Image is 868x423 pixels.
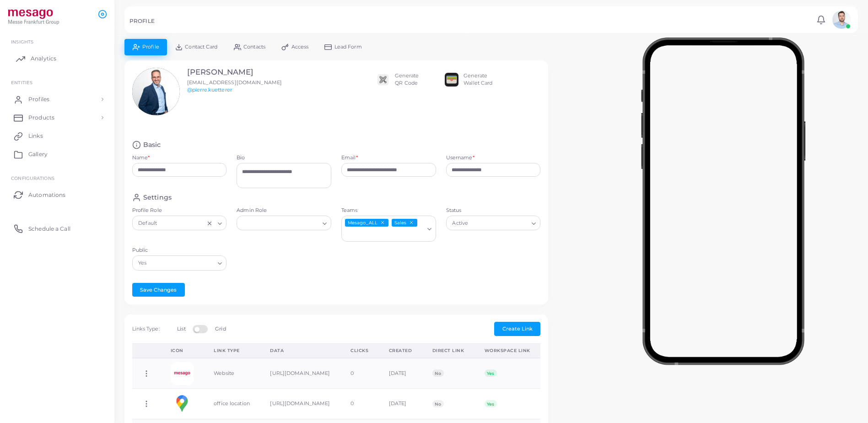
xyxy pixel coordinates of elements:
[28,225,70,233] span: Schedule a Call
[7,127,108,145] a: Links
[204,358,260,389] td: Website
[432,369,444,377] span: No
[7,185,108,204] a: Automations
[341,154,358,162] label: Email
[446,216,541,230] div: Search for option
[270,347,330,354] div: Data
[379,389,422,419] td: [DATE]
[340,358,378,389] td: 0
[464,72,492,87] div: Generate Wallet Card
[8,9,59,26] img: logo
[470,218,528,228] input: Search for option
[215,325,226,333] label: Grid
[340,389,378,419] td: 0
[291,44,309,49] span: Access
[334,44,362,49] span: Lead Form
[432,400,444,407] span: No
[350,347,368,354] div: Clicks
[260,358,340,389] td: [URL][DOMAIN_NAME]
[241,218,319,228] input: Search for option
[31,54,56,63] span: Analytics
[7,90,108,108] a: Profiles
[129,18,155,24] h5: PROFILE
[204,389,260,419] td: office location
[28,150,48,158] span: Gallery
[376,73,390,87] img: qr2.png
[137,259,148,268] span: Yes
[132,247,227,254] label: Public
[641,38,805,365] img: phone-mock.b55596b7.png
[832,11,851,29] img: avatar
[830,11,853,29] a: avatar
[143,141,161,149] h4: Basic
[132,255,227,270] div: Search for option
[445,73,458,87] img: apple-wallet.png
[132,325,160,332] span: Links Type:
[132,216,227,230] div: Search for option
[395,72,419,87] div: Generate QR Code
[341,207,436,214] label: Teams
[171,392,194,415] img: googlemaps.png
[7,108,108,127] a: Products
[132,344,161,358] th: Action
[7,49,108,68] a: Analytics
[28,191,65,199] span: Automations
[243,44,265,49] span: Contacts
[132,207,227,214] label: Profile Role
[343,229,424,239] input: Search for option
[187,79,282,86] span: [EMAIL_ADDRESS][DOMAIN_NAME]
[171,347,194,354] div: Icon
[341,216,436,242] div: Search for option
[185,44,217,49] span: Contact Card
[7,145,108,163] a: Gallery
[137,219,158,228] span: Default
[260,389,340,419] td: [URL][DOMAIN_NAME]
[379,358,422,389] td: [DATE]
[379,219,386,226] button: Deselect Mesago_ALL
[214,347,250,354] div: Link Type
[494,322,540,336] button: Create Link
[28,114,54,122] span: Products
[142,44,159,49] span: Profile
[132,154,150,162] label: Name
[432,347,464,354] div: Direct Link
[389,347,412,354] div: Created
[408,219,415,226] button: Deselect Sales
[28,132,43,140] span: Links
[143,193,172,202] h4: Settings
[132,283,185,297] button: Save Changes
[392,219,417,227] span: Sales
[171,362,194,385] img: 0ZQpTxdtDhGGn1hNukR3FgKPwweB2stm-1698921129080.png
[7,219,108,238] a: Schedule a Call
[11,80,32,85] span: ENTITIES
[446,154,474,162] label: Username
[502,325,533,332] span: Create Link
[451,219,469,228] span: Active
[237,154,331,162] label: Bio
[187,87,232,93] a: @pierre.kuetterer
[187,68,282,77] h3: [PERSON_NAME]
[446,207,541,214] label: Status
[485,369,497,377] span: Yes
[177,325,185,333] label: List
[11,39,33,44] span: INSIGHTS
[237,207,331,214] label: Admin Role
[206,219,213,227] button: Clear Selected
[159,218,204,228] input: Search for option
[149,258,214,268] input: Search for option
[345,219,388,227] span: Mesago_ALL
[485,347,531,354] div: Workspace Link
[485,400,497,407] span: Yes
[11,175,54,181] span: Configurations
[237,216,331,230] div: Search for option
[28,95,49,103] span: Profiles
